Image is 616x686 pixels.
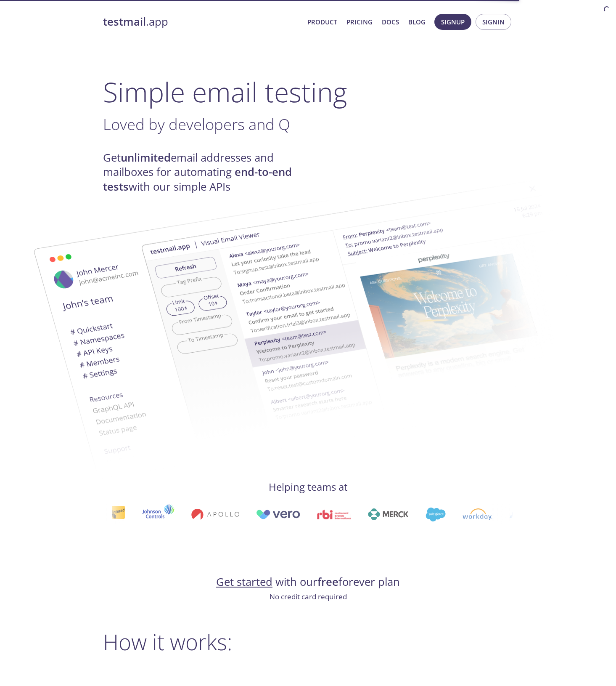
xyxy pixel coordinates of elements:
h1: Simple email testing [103,76,513,108]
img: rbi [317,510,351,519]
p: No credit card required [103,591,513,602]
img: apollo [191,508,239,520]
span: Loved by developers and Q [103,114,290,135]
a: Blog [408,16,426,27]
strong: end-to-end tests [103,165,292,194]
a: Get started [216,574,272,589]
img: workday [463,508,492,520]
h2: How it works: [103,629,513,654]
img: testmail-email-viewer [140,168,595,452]
strong: unlimited [121,150,171,165]
img: merck [368,508,409,520]
a: Pricing [346,16,373,27]
h4: Get email addresses and mailboxes for automating with our simple APIs [103,151,308,194]
h4: with our forever plan [103,575,513,589]
img: testmail-email-viewer [2,195,456,480]
a: Docs [382,16,399,27]
strong: free [317,574,338,589]
img: vero [256,510,301,519]
button: Signup [434,14,471,30]
a: testmail.app [103,15,301,29]
img: johnsoncontrols [142,504,174,524]
strong: testmail [103,14,146,29]
a: Product [307,16,337,27]
button: Signin [476,14,511,30]
h4: Helping teams at [103,480,513,494]
span: Signup [441,16,465,27]
span: Signin [482,16,505,27]
img: salesforce [426,508,446,521]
